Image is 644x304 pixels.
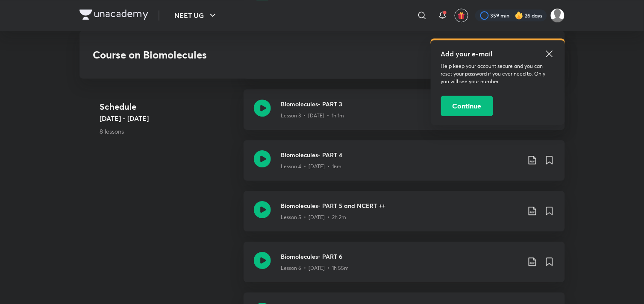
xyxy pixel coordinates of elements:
img: Ananya chaudhary [550,8,565,23]
button: avatar [455,9,468,22]
h3: Biomolecules- PART 6 [281,252,520,261]
img: avatar [458,12,465,19]
a: Biomolecules- PART 3Lesson 3 • [DATE] • 1h 1m [244,89,565,140]
h5: [DATE] - [DATE] [100,113,237,123]
button: NEET UG [170,7,223,24]
img: streak [515,11,523,20]
a: Company Logo [79,9,148,22]
p: Lesson 5 • [DATE] • 2h 2m [281,213,347,221]
h3: Course on Biomolecules [93,49,428,61]
p: Lesson 4 • [DATE] • 16m [281,163,342,170]
h3: Biomolecules- PART 3 [281,99,520,108]
a: Biomolecules- PART 5 and NCERT ++Lesson 5 • [DATE] • 2h 2m [244,191,565,242]
img: Company Logo [79,9,148,20]
h5: Add your e-mail [441,49,555,59]
p: 8 lessons [100,127,237,136]
p: Lesson 3 • [DATE] • 1h 1m [281,112,344,120]
h3: Biomolecules- PART 5 and NCERT ++ [281,201,520,210]
h3: Biomolecules- PART 4 [281,150,520,159]
a: Biomolecules- PART 4Lesson 4 • [DATE] • 16m [244,140,565,191]
h4: Schedule [100,100,237,113]
button: Continue [441,96,493,116]
p: Help keep your account secure and you can reset your password if you ever need to. Only you will ... [441,62,555,85]
p: Lesson 6 • [DATE] • 1h 55m [281,264,349,272]
a: Biomolecules- PART 6Lesson 6 • [DATE] • 1h 55m [244,242,565,292]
